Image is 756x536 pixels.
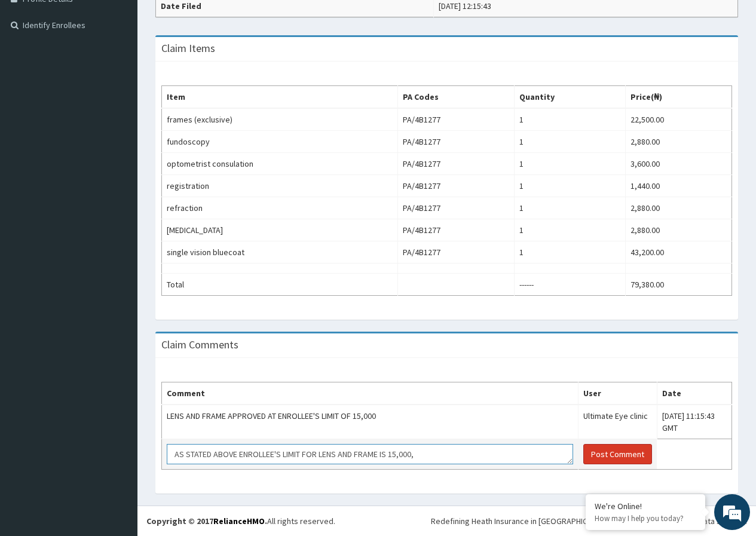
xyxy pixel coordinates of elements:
[515,241,625,264] td: 1
[625,108,731,131] td: 22,500.00
[515,274,625,296] td: ------
[162,108,398,131] td: frames (exclusive)
[161,43,215,54] h3: Claim Items
[162,405,579,439] td: LENS AND FRAME APPROVED AT ENROLLEE'S LIMIT OF 15,000
[625,219,731,241] td: 2,880.00
[515,131,625,153] td: 1
[398,86,515,109] th: PA Codes
[62,67,201,82] div: Chat with us now
[162,86,398,109] th: Item
[162,175,398,197] td: registration
[595,513,696,523] p: How may I help you today?
[6,326,228,368] textarea: Type your message and hit 'Enter'
[579,405,657,439] td: Ultimate Eye clinic
[657,382,731,405] th: Date
[515,108,625,131] td: 1
[146,516,267,526] strong: Copyright © 2017 .
[625,175,731,197] td: 1,440.00
[161,339,238,350] h3: Claim Comments
[431,515,747,527] div: Redefining Heath Insurance in [GEOGRAPHIC_DATA] using Telemedicine and Data Science!
[167,444,573,464] textarea: AS STATED ABOVE ENROLLEE'S LIMIT FOR LENS AND FRAME IS 15,000,
[625,197,731,219] td: 2,880.00
[398,175,515,197] td: PA/4B1277
[657,405,731,439] td: [DATE] 11:15:43 GMT
[22,60,48,90] img: d_794563401_company_1708531726252_794563401
[515,219,625,241] td: 1
[137,506,756,536] footer: All rights reserved.
[625,274,731,296] td: 79,380.00
[625,241,731,264] td: 43,200.00
[595,501,696,512] div: We're Online!
[162,153,398,175] td: optometrist consulation
[515,86,625,109] th: Quantity
[583,444,652,464] button: Post Comment
[162,241,398,264] td: single vision bluecoat
[69,151,165,271] span: We're online!
[398,219,515,241] td: PA/4B1277
[515,153,625,175] td: 1
[398,197,515,219] td: PA/4B1277
[162,382,579,405] th: Comment
[398,241,515,264] td: PA/4B1277
[162,274,398,296] td: Total
[515,197,625,219] td: 1
[196,6,225,35] div: Minimize live chat window
[162,197,398,219] td: refraction
[398,131,515,153] td: PA/4B1277
[625,153,731,175] td: 3,600.00
[625,131,731,153] td: 2,880.00
[398,153,515,175] td: PA/4B1277
[625,86,731,109] th: Price(₦)
[162,131,398,153] td: fundoscopy
[515,175,625,197] td: 1
[162,219,398,241] td: [MEDICAL_DATA]
[213,516,265,526] a: RelianceHMO
[579,382,657,405] th: User
[398,108,515,131] td: PA/4B1277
